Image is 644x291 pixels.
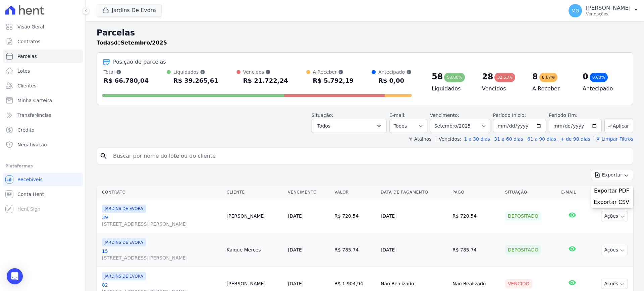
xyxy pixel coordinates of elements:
[97,27,633,39] h2: Parcelas
[3,173,83,186] a: Recebíveis
[332,233,378,267] td: R$ 785,74
[17,53,37,60] span: Parcelas
[102,254,221,261] span: [STREET_ADDRESS][PERSON_NAME]
[332,199,378,233] td: R$ 720,54
[17,141,47,148] span: Negativação
[389,113,406,118] label: E-mail:
[17,176,43,183] span: Recebíveis
[590,73,608,82] div: 0,00%
[3,108,83,122] a: Transferências
[409,136,431,142] label: ↯ Atalhos
[591,170,633,180] button: Exportar
[378,75,412,86] div: R$ 0,00
[583,85,622,93] h4: Antecipado
[532,71,538,82] div: 8
[482,71,493,82] div: 28
[102,272,146,280] span: JARDINS DE EVORA
[97,40,114,46] strong: Todas
[494,136,523,142] a: 31 a 60 dias
[312,119,387,133] button: Todos
[288,213,304,219] a: [DATE]
[17,68,30,74] span: Lotes
[3,94,83,107] a: Minha Carteira
[285,186,332,199] th: Vencimento
[17,97,52,104] span: Minha Carteira
[313,75,354,86] div: R$ 5.792,19
[17,112,51,119] span: Transferências
[532,85,572,93] h4: A Receber
[173,75,218,86] div: R$ 39.265,61
[17,23,44,30] span: Visão Geral
[464,136,490,142] a: 1 a 30 dias
[558,186,586,199] th: E-mail
[104,69,149,75] div: Total
[102,214,221,227] a: 39[STREET_ADDRESS][PERSON_NAME]
[450,186,502,199] th: Pago
[243,75,288,86] div: R$ 21.722,24
[17,191,44,198] span: Conta Hent
[494,73,515,82] div: 32,53%
[482,85,522,93] h4: Vencidos
[594,188,629,194] span: Exportar PDF
[505,279,532,288] div: Vencido
[583,71,588,82] div: 0
[527,136,556,142] a: 61 a 90 dias
[102,238,146,246] span: JARDINS DE EVORA
[586,5,631,11] p: [PERSON_NAME]
[601,211,628,221] button: Ações
[97,186,224,199] th: Contrato
[505,245,541,254] div: Depositado
[3,79,83,92] a: Clientes
[3,35,83,48] a: Contratos
[3,20,83,33] a: Visão Geral
[3,64,83,78] a: Lotes
[505,211,541,221] div: Depositado
[224,199,285,233] td: [PERSON_NAME]
[17,82,36,89] span: Clientes
[601,279,628,289] button: Ações
[97,39,167,47] p: de
[593,136,633,142] a: ✗ Limpar Filtros
[332,186,378,199] th: Valor
[288,247,304,252] a: [DATE]
[594,188,631,196] a: Exportar PDF
[173,69,218,75] div: Liquidados
[3,50,83,63] a: Parcelas
[378,199,450,233] td: [DATE]
[378,69,412,75] div: Antecipado
[102,248,221,261] a: 15[STREET_ADDRESS][PERSON_NAME]
[3,138,83,151] a: Negativação
[288,281,304,286] a: [DATE]
[436,136,461,142] label: Vencidos:
[450,199,502,233] td: R$ 720,54
[113,58,166,66] div: Posição de parcelas
[121,40,167,46] strong: Setembro/2025
[102,221,221,227] span: [STREET_ADDRESS][PERSON_NAME]
[378,233,450,267] td: [DATE]
[7,268,23,284] div: Open Intercom Messenger
[563,1,644,20] button: MG [PERSON_NAME] Ver opções
[102,205,146,213] span: JARDINS DE EVORA
[586,11,631,17] p: Ver opções
[601,245,628,255] button: Ações
[549,112,602,119] label: Período Fim:
[97,4,162,17] button: Jardins De Evora
[594,199,631,207] a: Exportar CSV
[5,162,80,170] div: Plataformas
[317,122,330,130] span: Todos
[104,75,149,86] div: R$ 66.780,04
[243,69,288,75] div: Vencidos
[502,186,558,199] th: Situação
[17,38,40,45] span: Contratos
[3,188,83,201] a: Conta Hent
[109,149,630,163] input: Buscar por nome do lote ou do cliente
[378,186,450,199] th: Data de Pagamento
[224,233,285,267] td: Kaique Merces
[560,136,590,142] a: + de 90 dias
[100,152,108,160] i: search
[224,186,285,199] th: Cliente
[493,113,526,118] label: Período Inicío:
[450,233,502,267] td: R$ 785,74
[432,71,443,82] div: 58
[444,73,465,82] div: 58,80%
